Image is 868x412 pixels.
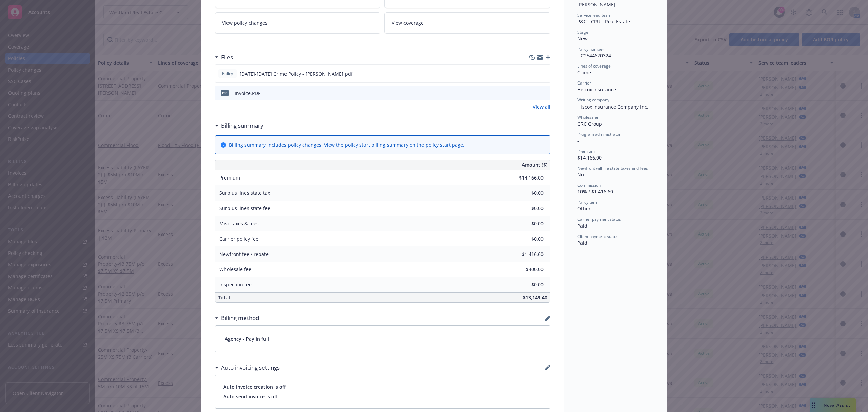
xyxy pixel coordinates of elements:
span: Auto invoice creation is off [223,383,542,390]
span: CRC Group [577,120,602,127]
span: Program administrator [577,131,621,137]
span: No [577,171,584,178]
span: Writing company [577,97,609,103]
span: Total [218,294,230,301]
input: 0.00 [504,173,548,183]
h3: Files [221,53,233,62]
span: Amount ($) [522,161,547,168]
span: Policy [221,71,234,77]
h3: Billing summary [221,121,263,130]
span: Policy number [577,46,604,52]
span: Client payment status [577,233,618,239]
span: Auto send invoice is off [223,393,542,400]
span: $14,166.00 [577,154,602,161]
h3: Auto invoicing settings [221,363,280,372]
a: View coverage [384,12,550,34]
span: Premium [577,148,595,154]
span: View coverage [392,19,424,26]
span: $13,149.40 [523,294,547,301]
span: Service lead team [577,12,611,18]
button: preview file [541,90,548,97]
span: Misc taxes & fees [219,220,259,227]
div: Invoice.PDF [235,90,260,97]
input: 0.00 [504,234,548,244]
span: PDF [221,90,229,95]
span: Paid [577,223,587,229]
span: Surplus lines state fee [219,205,270,211]
span: New [577,35,588,42]
div: Auto invoicing settings [215,363,280,372]
span: Commission [577,182,601,188]
span: Stage [577,29,588,35]
span: Surplus lines state tax [219,190,270,196]
div: Files [215,53,233,62]
button: preview file [541,70,547,77]
input: 0.00 [504,188,548,198]
a: policy start page [426,142,463,148]
span: - [577,137,579,144]
span: Carrier payment status [577,216,621,222]
span: Other [577,205,591,212]
input: 0.00 [504,219,548,229]
span: View policy changes [222,19,268,26]
button: download file [531,90,536,97]
div: Billing summary [215,121,263,130]
input: 0.00 [504,264,548,275]
span: Wholesale fee [219,266,251,273]
span: Newfront fee / rebate [219,251,269,257]
input: 0.00 [504,280,548,290]
span: Carrier [577,80,591,86]
span: Newfront will file state taxes and fees [577,165,648,171]
input: 0.00 [504,249,548,259]
span: Lines of coverage [577,63,611,69]
span: Inspection fee [219,281,252,288]
h3: Billing method [221,314,259,322]
span: 10% / $1,416.60 [577,188,613,195]
div: Agency - Pay in full [215,326,550,352]
input: 0.00 [504,203,548,213]
span: Hiscox Insurance Company Inc. [577,104,648,110]
span: [DATE]-[DATE] Crime Policy - [PERSON_NAME].pdf [240,70,353,77]
span: Hiscox Insurance [577,86,616,93]
div: Billing method [215,314,259,322]
span: P&C - CRU - Real Estate [577,18,630,25]
a: View all [533,103,550,110]
span: Wholesaler [577,114,599,120]
span: Paid [577,240,587,246]
span: Policy term [577,199,598,205]
div: Crime [577,69,653,76]
div: Billing summary includes policy changes. View the policy start billing summary on the . [229,141,465,148]
span: UC2544620324 [577,52,611,59]
span: Carrier policy fee [219,236,258,242]
a: View policy changes [215,12,381,34]
button: download file [530,70,536,77]
span: Premium [219,174,240,181]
